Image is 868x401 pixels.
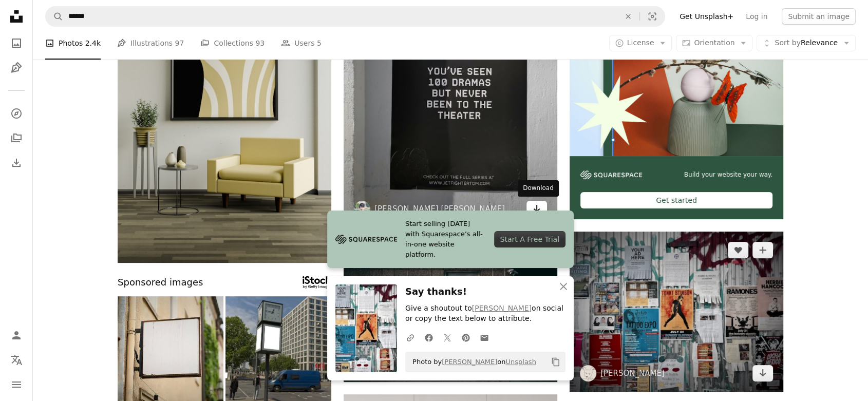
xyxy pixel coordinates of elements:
[118,98,331,107] a: a living room with a couch and a painting on the wall
[6,6,27,29] a: Home — Unsplash
[442,358,497,366] a: [PERSON_NAME]
[317,37,322,49] span: 5
[255,37,265,49] span: 93
[475,327,494,348] a: Share over email
[6,152,27,173] a: Download History
[200,27,265,60] a: Collections 93
[676,35,752,51] button: Orientation
[728,242,748,258] button: Like
[640,7,665,26] button: Visual search
[45,6,665,27] form: Find visuals sitewide
[405,303,565,324] p: Give a shoutout to on social or copy the text below to attribute.
[6,58,27,78] a: Illustrations
[6,128,27,148] a: Collections
[609,35,672,51] button: License
[420,327,438,348] a: Share on Facebook
[6,33,27,53] a: Photos
[472,304,532,312] a: [PERSON_NAME]
[6,103,27,124] a: Explore
[118,275,203,290] span: Sponsored images
[505,358,536,366] a: Unsplash
[673,8,740,25] a: Get Unsplash+
[547,353,564,371] button: Copy to clipboard
[775,38,838,48] span: Relevance
[752,365,773,381] a: Download
[627,39,654,47] span: License
[6,350,27,370] button: Language
[438,327,457,348] a: Share on Twitter
[457,327,475,348] a: Share on Pinterest
[782,8,856,25] button: Submit an image
[570,232,783,392] img: assorted book collection
[775,39,800,47] span: Sort by
[580,170,642,179] img: file-1606177908946-d1eed1cbe4f5image
[570,307,783,316] a: assorted book collection
[281,27,322,60] a: Users 5
[6,325,27,346] a: Log in / Sign up
[175,37,184,49] span: 97
[580,365,596,381] img: Go to Yonghyun Lee's profile
[518,180,559,197] div: Download
[327,211,574,268] a: Start selling [DATE] with Squarespace’s all-in-one website platform.Start A Free Trial
[117,27,184,60] a: Illustrations 97
[405,284,565,299] h3: Say thanks!
[405,219,486,260] span: Start selling [DATE] with Squarespace’s all-in-one website platform.
[684,170,772,179] span: Build your website your way.
[6,374,27,395] button: Menu
[694,39,734,47] span: Orientation
[580,192,772,208] div: Get started
[344,80,557,89] a: you've seen 100 drams but never been to the theater poster
[526,201,547,217] a: Download
[494,231,565,247] div: Start A Free Trial
[46,7,63,26] button: Search Unsplash
[740,8,773,25] a: Log in
[600,368,665,378] a: [PERSON_NAME]
[407,354,536,370] span: Photo by on
[757,35,856,51] button: Sort byRelevance
[752,242,773,258] button: Add to Collection
[374,204,505,214] a: [PERSON_NAME] [PERSON_NAME]
[354,201,370,217] img: Go to Mário Rui André's profile
[617,7,639,26] button: Clear
[335,232,397,247] img: file-1705255347840-230a6ab5bca9image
